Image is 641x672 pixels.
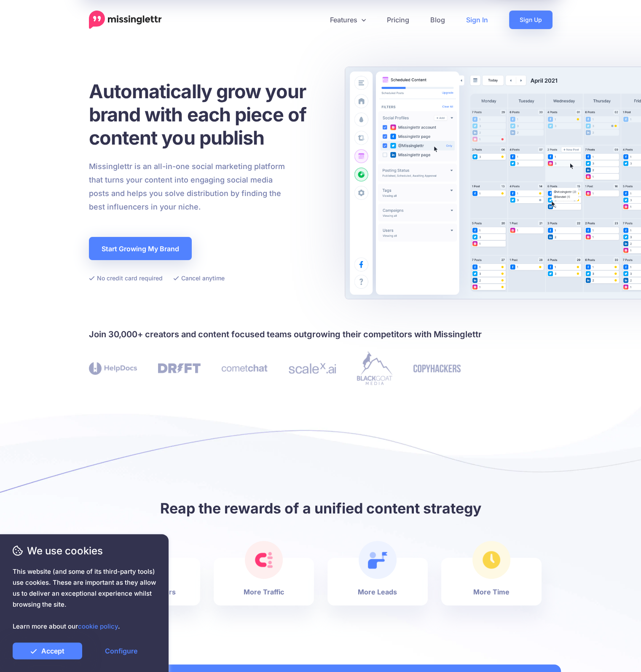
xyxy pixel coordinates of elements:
[89,160,285,214] p: Missinglettr is an all-in-one social marketing platform that turns your content into engaging soc...
[376,11,420,29] a: Pricing
[13,642,82,659] a: Accept
[89,80,327,149] h1: Automatically grow your brand with each piece of content you publish
[89,237,192,260] a: Start Growing My Brand
[89,11,162,29] a: Home
[358,587,397,597] b: More Leads
[473,587,510,597] b: More Time
[89,328,552,341] h4: Join 30,000+ creators and content focused teams outgrowing their competitors with Missinglettr
[78,622,118,630] a: cookie policy
[244,587,284,597] b: More Traffic
[420,11,456,29] a: Blog
[13,543,156,558] span: We use cookies
[89,499,552,518] h2: Reap the rewards of a unified content strategy
[89,273,163,283] li: No credit card required
[173,273,225,283] li: Cancel anytime
[456,11,499,29] a: Sign In
[509,11,552,29] a: Sign Up
[86,642,156,659] a: Configure
[13,566,156,632] span: This website (and some of its third-party tools) use cookies. These are important as they allow u...
[319,11,376,29] a: Features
